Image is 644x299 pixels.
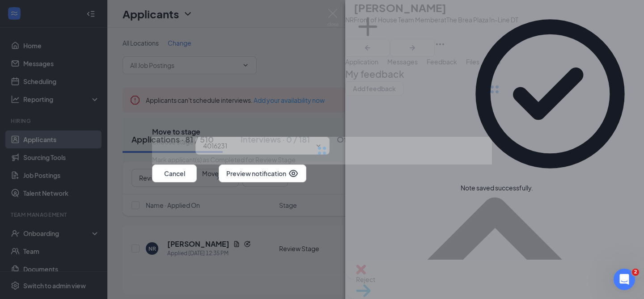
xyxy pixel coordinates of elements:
button: Move [202,164,219,182]
span: 2 [632,269,639,276]
svg: Eye [288,168,299,179]
button: Preview notificationEye [219,164,306,182]
div: Note saved successfully. [461,183,533,193]
svg: CheckmarkCircle [461,4,640,183]
iframe: Intercom live chat [614,269,635,290]
h3: Move to stage [152,127,200,137]
button: Cancel [152,164,197,182]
